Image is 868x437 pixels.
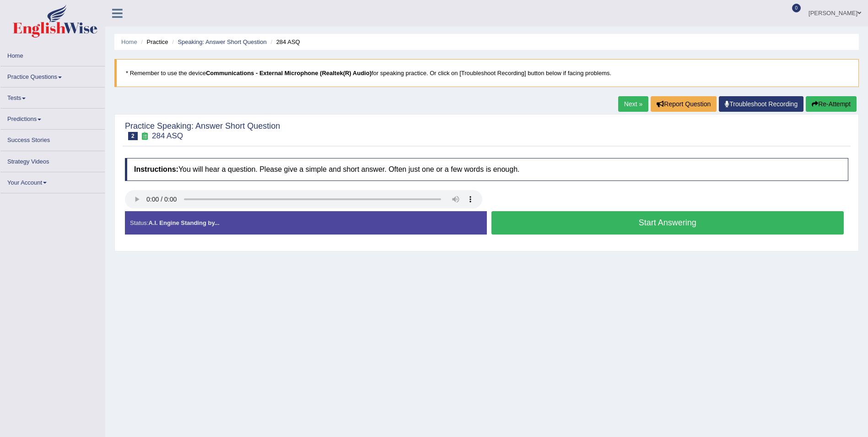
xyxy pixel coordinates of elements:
[140,132,150,141] small: Exam occurring question
[719,96,803,112] a: Troubleshoot Recording
[206,70,372,76] b: Communications - External Microphone (Realtek(R) Audio)
[0,151,105,169] a: Strategy Videos
[178,38,266,45] a: Speaking: Answer Short Question
[148,219,219,226] strong: A.I. Engine Standing by...
[651,96,717,112] button: Report Question
[114,59,859,87] blockquote: * Remember to use the device for speaking practice. Or click on [Troubleshoot Recording] button b...
[491,211,844,235] button: Start Answering
[121,38,137,45] a: Home
[139,38,168,46] li: Practice
[0,66,105,84] a: Practice Questions
[792,4,801,12] span: 0
[152,131,183,140] small: 284 ASQ
[0,172,105,190] a: Your Account
[268,38,300,46] li: 284 ASQ
[806,96,857,112] button: Re-Attempt
[0,109,105,126] a: Predictions
[618,96,648,112] a: Next »
[125,158,848,181] h4: You will hear a question. Please give a simple and short answer. Often just one or a few words is...
[0,45,105,63] a: Home
[128,132,138,140] span: 2
[125,122,280,140] h2: Practice Speaking: Answer Short Question
[0,130,105,147] a: Success Stories
[0,87,105,105] a: Tests
[134,165,178,173] b: Instructions:
[125,211,487,235] div: Status:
